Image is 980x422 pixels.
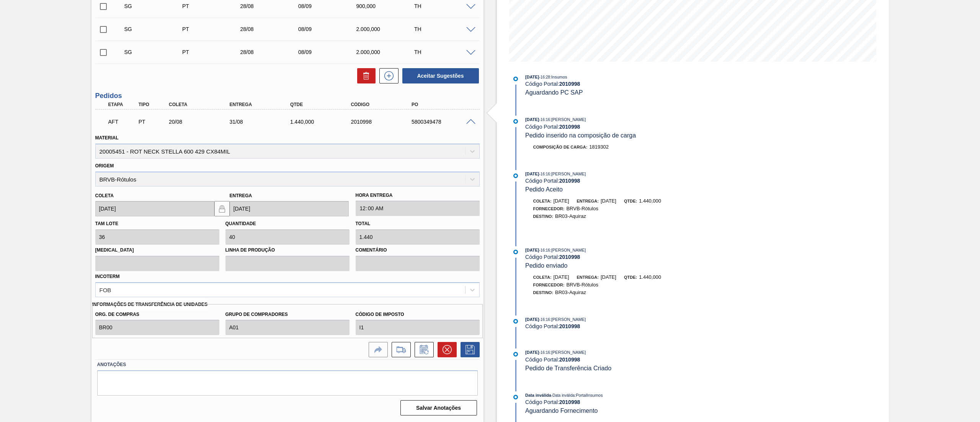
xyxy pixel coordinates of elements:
[225,221,256,226] label: Quantidade
[525,81,707,87] div: Código Portal:
[95,201,214,216] input: dd/mm/yyyy
[354,49,420,55] div: 2.000,000
[225,309,350,320] label: Grupo de Compradores
[639,274,661,280] span: 1.440,000
[95,274,120,279] label: Incoterm
[525,132,636,139] span: Pedido inserido na composição de carga
[577,275,599,280] span: Entrega:
[214,201,230,216] button: locked
[513,77,518,81] img: atual
[92,299,208,310] label: Informações de Transferência de Unidades
[95,245,219,256] label: [MEDICAL_DATA]
[525,365,611,371] span: Pedido de Transferência Criado
[550,117,586,122] span: : [PERSON_NAME]
[238,3,304,9] div: 28/08/2025
[551,393,575,397] span: - Data inválida
[296,3,363,9] div: 08/09/2025
[559,254,580,260] strong: 2010998
[554,274,569,280] span: [DATE]
[525,407,598,414] span: Aguardando Fornecimento
[513,250,518,254] img: atual
[533,283,565,287] span: Fornecedor:
[412,49,479,55] div: TH
[566,282,598,288] span: BRVB-Rótulos
[108,119,137,125] p: AFT
[95,92,480,100] h3: Pedidos
[539,75,550,79] span: - 16:28
[513,319,518,324] img: atual
[601,274,616,280] span: [DATE]
[412,3,479,9] div: TH
[555,213,586,219] span: BR03-Aquiraz
[412,26,479,32] div: TH
[180,3,247,9] div: Pedido de Transferência
[296,49,363,55] div: 08/09/2025
[356,190,480,201] label: Hora Entrega
[137,119,170,125] div: Pedido de Transferência
[411,342,434,357] div: Informar alteração no pedido
[230,193,252,198] label: Entrega
[554,198,569,204] span: [DATE]
[539,118,550,122] span: - 16:16
[400,400,477,415] button: Salvar Anotações
[559,357,580,363] strong: 2010998
[356,245,480,256] label: Comentário
[550,172,586,176] span: : [PERSON_NAME]
[525,393,551,397] span: Data inválida
[227,102,297,107] div: Entrega
[227,119,297,125] div: 31/08/2025
[559,81,580,87] strong: 2010998
[95,193,114,198] label: Coleta
[559,323,580,329] strong: 2010998
[525,75,539,79] span: [DATE]
[354,26,420,32] div: 2.000,000
[388,342,411,357] div: Ir para Composição de Carga
[539,248,550,252] span: - 16:16
[402,68,479,83] button: Aceitar Sugestões
[525,254,707,260] div: Código Portal:
[180,26,247,32] div: Pedido de Transferência
[559,124,580,130] strong: 2010998
[122,49,189,55] div: Sugestão Criada
[238,49,304,55] div: 28/08/2025
[624,275,637,280] span: Qtde:
[288,119,358,125] div: 1.440,000
[167,102,236,107] div: Coleta
[525,186,563,193] span: Pedido Aceito
[550,248,586,252] span: : [PERSON_NAME]
[230,201,349,216] input: dd/mm/yyyy
[577,199,599,203] span: Entrega:
[513,395,518,399] img: atual
[533,275,552,280] span: Coleta:
[559,178,580,184] strong: 2010998
[533,214,554,219] span: Destino:
[95,135,119,141] label: Material
[100,286,111,293] div: FOB
[539,350,550,355] span: - 16:16
[550,350,586,355] span: : [PERSON_NAME]
[410,102,479,107] div: PO
[167,119,236,125] div: 20/08/2025
[513,352,518,357] img: atual
[525,399,707,405] div: Código Portal:
[349,119,418,125] div: 2010998
[525,262,567,269] span: Pedido enviado
[539,172,550,176] span: - 16:16
[410,119,479,125] div: 5800349478
[365,342,388,357] div: Ir para a Origem
[95,221,118,226] label: Tam lote
[550,317,586,322] span: : [PERSON_NAME]
[559,399,580,405] strong: 2010998
[513,119,518,124] img: atual
[533,206,565,211] span: Fornecedor:
[349,102,418,107] div: Código
[525,89,583,96] span: Aguardando PC SAP
[106,113,139,130] div: Aguardando Fornecimento
[353,68,376,83] div: Excluir Sugestões
[601,198,616,204] span: [DATE]
[555,290,586,295] span: BR03-Aquiraz
[137,102,170,107] div: Tipo
[566,206,598,211] span: BRVB-Rótulos
[376,68,399,83] div: Nova sugestão
[180,49,247,55] div: Pedido de Transferência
